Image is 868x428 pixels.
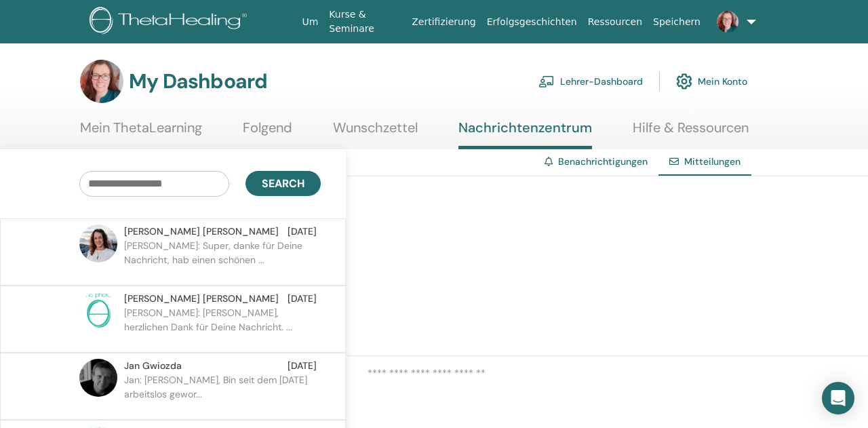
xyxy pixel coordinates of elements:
img: logo.png [90,7,252,37]
span: Mitteilungen [684,155,741,168]
a: Ressourcen [583,9,648,35]
a: Zertifizierung [406,9,481,35]
a: Folgend [243,119,292,146]
a: Speichern [648,9,706,35]
a: Kurse & Seminare [323,2,406,41]
a: Lehrer-Dashboard [538,66,643,96]
h3: My Dashboard [129,69,267,94]
a: Wunschzettel [333,119,418,146]
a: Hilfe & Ressourcen [633,119,749,146]
span: Search [262,176,304,191]
a: Nachrichtenzentrum [458,119,592,149]
button: Search [245,171,321,196]
a: Erfolgsgeschichten [481,9,583,35]
span: [DATE] [288,292,317,306]
span: Jan Gwiozda [124,359,182,373]
a: Mein ThetaLearning [80,119,202,146]
p: Jan: [PERSON_NAME], Bin seit dem [DATE] arbeitslos gewor... [124,373,321,414]
img: chalkboard-teacher.svg [538,75,555,87]
span: [DATE] [288,225,317,239]
span: [DATE] [288,359,317,373]
span: [PERSON_NAME] [PERSON_NAME] [124,225,279,239]
img: default.jpg [717,11,738,33]
a: Mein Konto [676,66,747,96]
p: [PERSON_NAME]: [PERSON_NAME], herzlichen Dank für Deine Nachricht. ... [124,306,321,347]
div: Open Intercom Messenger [822,382,854,414]
a: Benachrichtigungen [558,155,648,168]
p: [PERSON_NAME]: Super, danke für Deine Nachricht, hab einen schönen ... [124,239,321,279]
img: cog.svg [676,70,692,93]
img: default.jpg [80,60,123,103]
span: [PERSON_NAME] [PERSON_NAME] [124,292,279,306]
a: Um [296,9,323,35]
img: no-photo.png [79,292,117,330]
img: default.jpg [79,225,117,262]
img: default.jpg [79,359,117,397]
